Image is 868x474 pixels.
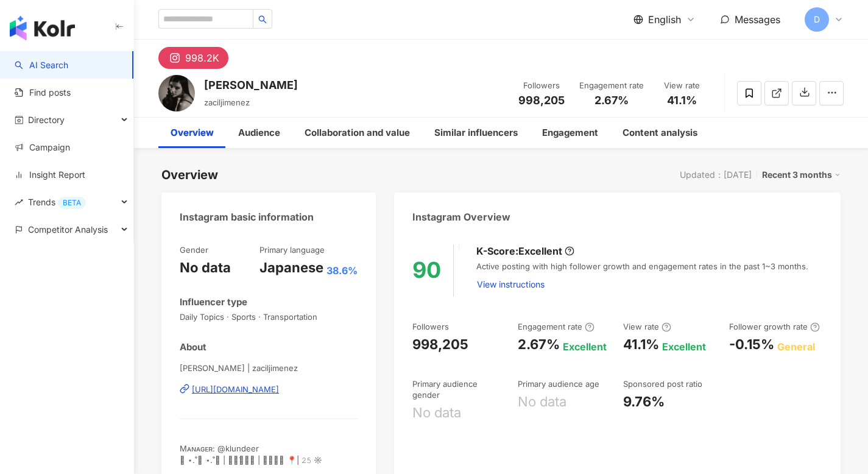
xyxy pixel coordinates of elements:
a: Insight Report [15,169,85,181]
span: 41.1% [667,94,697,107]
div: No data [412,403,461,422]
div: Collaboration and value [305,126,410,140]
a: Campaign [15,141,70,154]
span: rise [15,198,23,207]
div: Primary audience age [518,378,599,389]
div: Engagement rate [579,80,644,92]
div: 998.2K [185,49,219,66]
div: About [180,341,206,353]
span: 2.67% [595,94,629,107]
div: 9.76% [623,392,665,411]
span: D [814,13,820,26]
div: Instagram Overview [412,210,510,224]
div: Japanese [259,258,323,277]
div: [URL][DOMAIN_NAME] [192,384,279,395]
span: Mᴀɴᴀɢᴇʀ: @klundeer 𓆉 ⋆.˚𓇼 ⋆.˚𓆟 | 𝔉𝔢́𝔫𝔦𝔵 | 𝐂𝐃𝐌𝐗 📍| 𝟸𝟻 ☼ [180,444,322,464]
div: View rate [623,321,671,332]
img: logo [10,16,75,40]
button: View instructions [476,272,545,297]
div: -0.15% [729,335,774,354]
div: Followers [518,80,565,92]
div: 90 [412,258,441,283]
div: General [777,340,815,353]
div: Content analysis [623,126,697,140]
div: View rate [658,80,705,92]
span: Trends [28,188,86,216]
div: BETA [58,197,86,209]
span: search [258,15,267,24]
div: Primary audience gender [412,378,506,400]
span: 998,205 [518,94,565,107]
div: 998,205 [412,335,468,354]
div: Updated：[DATE] [680,170,752,180]
div: Active posting with high follower growth and engagement rates in the past 1~3 months. [476,261,822,296]
div: Follower growth rate [729,321,820,332]
a: [URL][DOMAIN_NAME] [180,384,358,395]
div: Excellent [563,340,607,353]
img: KOL Avatar [158,75,195,111]
span: Competitor Analysis [28,216,108,243]
span: Messages [735,13,780,26]
div: K-Score : [476,244,574,258]
div: Followers [412,321,449,332]
div: 2.67% [518,335,560,354]
div: Audience [238,126,280,140]
span: Directory [28,106,65,133]
span: zaciljimenez [204,97,250,107]
div: Engagement [542,126,598,140]
a: searchAI Search [15,59,68,71]
div: Sponsored post ratio [623,378,702,389]
a: Find posts [15,87,71,99]
div: Overview [171,126,214,140]
div: [PERSON_NAME] [204,77,298,93]
div: Similar influencers [434,126,518,140]
div: Excellent [662,340,706,353]
div: Recent 3 months [762,167,841,183]
div: Instagram basic information [180,210,314,224]
span: [PERSON_NAME] | zaciljimenez [180,363,358,373]
span: 38.6% [326,264,358,277]
div: Influencer type [180,295,247,308]
div: Excellent [518,244,562,258]
div: 41.1% [623,335,659,354]
div: No data [518,392,566,411]
div: Engagement rate [518,321,595,332]
button: 998.2K [158,47,228,69]
div: Primary language [259,244,325,255]
span: View instructions [477,280,545,289]
span: English [648,13,681,26]
span: Daily Topics · Sports · Transportation [180,311,358,322]
div: Overview [161,166,218,183]
div: No data [180,258,231,277]
div: Gender [180,244,208,255]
